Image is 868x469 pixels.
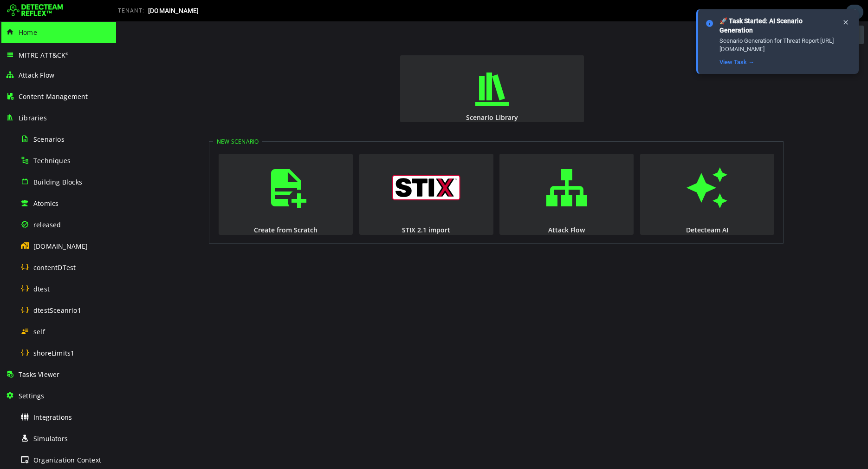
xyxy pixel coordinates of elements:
[719,59,754,66] a: View Task →
[103,132,237,213] button: Create from Scratch
[284,34,468,101] button: Scenario Library
[283,92,469,100] div: Scenario Library
[33,434,68,443] span: Simulators
[382,204,518,213] div: Attack Flow
[97,116,146,124] legend: New Scenario
[19,71,54,79] span: Attack Flow
[118,7,144,14] span: TENANT:
[243,132,377,213] button: STIX 2.1 import
[33,306,81,315] span: dtestSceanrio1
[19,370,59,379] span: Tasks Viewer
[523,204,659,213] div: Detecteam AI
[33,199,58,208] span: Atomics
[33,135,65,144] span: Scenarios
[33,413,72,422] span: Integrations
[33,284,50,293] span: dtest
[33,456,101,464] span: Organization Context
[33,242,88,251] span: [DOMAIN_NAME]
[33,220,61,229] span: released
[65,52,68,56] sup: ®
[19,51,69,59] span: MITRE ATT&CK
[719,37,835,53] div: Scenario Generation for Threat Report [URL][DOMAIN_NAME]
[276,153,344,179] img: logo_stix.svg
[19,113,47,122] span: Libraries
[637,4,748,24] div: Starting AI to create TTPs
[524,132,658,213] button: Detecteam AI
[148,7,199,14] span: [DOMAIN_NAME]
[19,391,45,400] span: Settings
[33,156,71,165] span: Techniques
[33,263,76,272] span: contentDTest
[242,204,378,213] div: STIX 2.1 import
[102,204,238,213] div: Create from Scratch
[719,17,835,35] div: 🚀 Task Started: AI Scenario Generation
[33,327,45,336] span: self
[383,132,518,213] button: Attack Flow
[33,178,82,186] span: Building Blocks
[846,5,863,20] div: Task Notifications
[19,28,37,37] span: Home
[7,3,63,18] img: Detecteam logo
[33,349,74,357] span: shoreLimits1
[19,92,88,101] span: Content Management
